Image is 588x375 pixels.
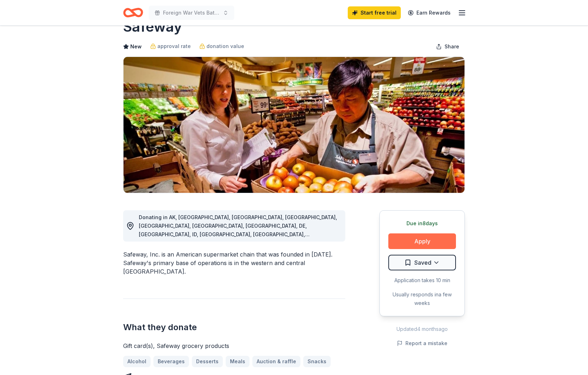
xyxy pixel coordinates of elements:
[153,356,189,367] a: Beverages
[388,233,456,249] button: Apply
[123,356,151,367] a: Alcohol
[388,219,456,228] div: Due in 8 days
[124,57,464,193] img: Image for Safeway
[379,325,465,333] div: Updated 4 months ago
[192,356,223,367] a: Desserts
[303,356,331,367] a: Snacks
[163,9,220,17] span: Foreign War Vets Battleship Poker Run Fundraiser
[123,322,345,333] h2: What they donate
[157,42,191,51] span: approval rate
[149,6,234,20] button: Foreign War Vets Battleship Poker Run Fundraiser
[206,42,244,51] span: donation value
[388,255,456,270] button: Saved
[404,6,455,19] a: Earn Rewards
[414,258,431,267] span: Saved
[252,356,300,367] a: Auction & raffle
[123,250,345,276] div: Safeway, Inc. is an American supermarket chain that was founded in [DATE]. Safeway's primary base...
[226,356,250,367] a: Meals
[123,4,143,21] a: Home
[150,42,191,51] a: approval rate
[445,42,459,51] span: Share
[123,342,345,350] div: Gift card(s), Safeway grocery products
[348,6,401,19] a: Start free trial
[388,276,456,285] div: Application takes 10 min
[139,214,337,306] span: Donating in AK, [GEOGRAPHIC_DATA], [GEOGRAPHIC_DATA], [GEOGRAPHIC_DATA], [GEOGRAPHIC_DATA], [GEOG...
[123,17,182,37] h1: Safeway
[199,42,244,51] a: donation value
[388,290,456,307] div: Usually responds in a few weeks
[397,339,447,348] button: Report a mistake
[430,39,465,54] button: Share
[130,42,142,51] span: New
